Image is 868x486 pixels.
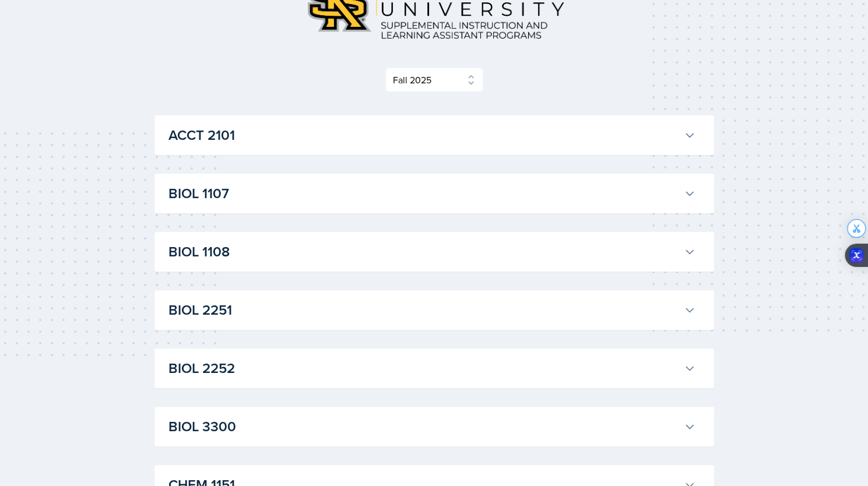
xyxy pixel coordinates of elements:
[166,239,698,265] button: BIOL 1108
[168,125,679,146] h3: ACCT 2101
[168,241,679,262] h3: BIOL 1108
[168,416,679,437] h3: BIOL 3300
[166,297,698,323] button: BIOL 2251
[166,122,698,148] button: ACCT 2101
[168,300,679,321] h3: BIOL 2251
[166,355,698,381] button: BIOL 2252
[166,181,698,206] button: BIOL 1107
[168,358,679,379] h3: BIOL 2252
[166,414,698,439] button: BIOL 3300
[168,183,679,204] h3: BIOL 1107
